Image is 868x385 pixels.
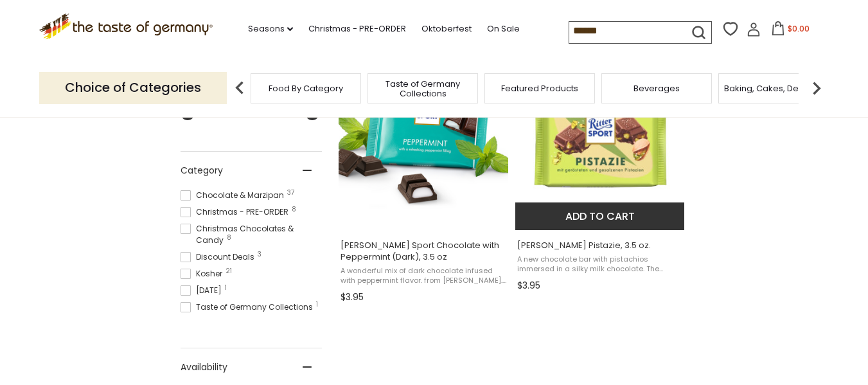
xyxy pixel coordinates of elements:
[181,206,292,218] span: Christmas - PRE-ORDER
[517,279,540,292] span: $3.95
[501,84,578,93] a: Featured Products
[225,285,227,291] span: 1
[258,251,261,258] span: 3
[227,235,231,241] span: 8
[515,37,686,307] a: Ritter Pistazie, 3.5 oz.
[763,21,818,40] button: $0.00
[269,84,343,93] a: Food By Category
[181,285,226,296] span: [DATE]
[181,251,258,263] span: Discount Deals
[371,79,474,98] a: Taste of Germany Collections
[308,22,406,36] a: Christmas - PRE-ORDER
[341,240,507,263] span: [PERSON_NAME] Sport Chocolate with Peppermint (Dark), 3.5 oz
[339,49,509,219] img: Ritter Sport Chocolate with Peppermint (Dark), 3.5 oz
[39,72,227,103] p: Choice of Categories
[181,361,227,374] span: Availability
[517,255,684,274] span: A new chocolate bar with pistachios immersed in a silky milk chocolate. The uniquely square choco...
[339,37,509,307] a: Ritter Sport Chocolate with Peppermint (Dark), 3.5 oz
[341,266,507,286] span: A wonderful mix of dark chocolate infused with peppermint flavor. from [PERSON_NAME]. The uniquel...
[515,202,684,230] button: Add to cart
[421,22,472,36] a: Oktoberfest
[515,49,686,219] img: Ritter Pistazie
[292,206,296,213] span: 8
[226,268,232,274] span: 21
[287,190,294,196] span: 37
[487,22,520,36] a: On Sale
[227,75,252,101] img: previous arrow
[316,301,318,308] span: 1
[181,223,322,246] span: Christmas Chocolates & Candy
[788,23,810,34] span: $0.00
[517,240,684,251] span: [PERSON_NAME] Pistazie, 3.5 oz.
[724,84,824,93] a: Baking, Cakes, Desserts
[248,22,293,36] a: Seasons
[181,164,223,177] span: Category
[181,301,317,313] span: Taste of Germany Collections
[341,291,364,304] span: $3.95
[633,84,680,93] a: Beverages
[804,75,829,101] img: next arrow
[181,268,226,280] span: Kosher
[181,190,288,201] span: Chocolate & Marzipan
